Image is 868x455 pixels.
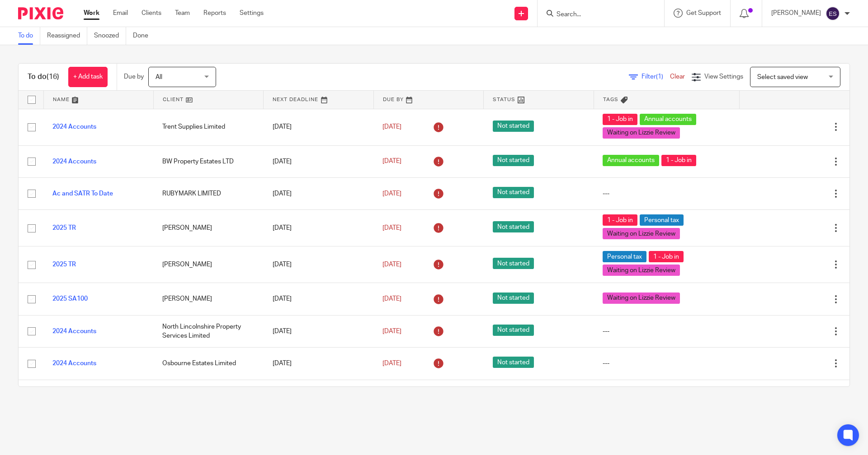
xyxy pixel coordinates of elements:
[826,6,840,21] img: svg%3E
[556,11,637,19] input: Search
[52,158,96,165] a: 2024 Accounts
[603,114,637,125] span: 1 - Job in
[603,251,646,262] span: Personal tax
[264,348,373,380] td: [DATE]
[382,190,401,197] span: [DATE]
[757,74,808,80] span: Select saved view
[382,124,401,130] span: [DATE]
[603,265,680,276] span: Waiting on Lizzie Review
[203,9,226,18] a: Reports
[642,74,670,80] span: Filter
[382,158,401,165] span: [DATE]
[264,380,373,412] td: [DATE]
[153,246,263,283] td: [PERSON_NAME]
[603,327,730,336] div: ---
[264,246,373,283] td: [DATE]
[264,109,373,145] td: [DATE]
[493,357,534,368] span: Not started
[704,74,743,80] span: View Settings
[264,283,373,315] td: [DATE]
[84,9,99,18] a: Work
[133,27,155,45] a: Done
[47,73,59,80] span: (16)
[175,9,190,18] a: Team
[264,315,373,347] td: [DATE]
[603,127,680,139] span: Waiting on Lizzie Review
[52,124,96,130] a: 2024 Accounts
[670,74,685,80] a: Clear
[382,328,401,334] span: [DATE]
[656,74,663,80] span: (1)
[640,114,696,125] span: Annual accounts
[686,10,721,16] span: Get Support
[603,155,659,166] span: Annual accounts
[142,9,161,18] a: Clients
[264,177,373,209] td: [DATE]
[264,210,373,246] td: [DATE]
[603,292,680,304] span: Waiting on Lizzie Review
[18,27,40,45] a: To do
[661,155,696,166] span: 1 - Job in
[156,74,162,80] span: All
[153,348,263,380] td: Osbourne Estates Limited
[153,109,263,145] td: Trent Supplies Limited
[68,67,108,87] a: + Add task
[493,325,534,336] span: Not started
[153,145,263,177] td: BW Property Estates LTD
[52,296,88,302] a: 2025 SA100
[493,121,534,132] span: Not started
[649,251,684,262] span: 1 - Job in
[113,9,128,18] a: Email
[493,187,534,198] span: Not started
[52,190,113,197] a: Ac and SATR To Date
[382,261,401,268] span: [DATE]
[124,72,144,81] p: Due by
[52,225,76,231] a: 2025 TR
[640,214,684,226] span: Personal tax
[52,261,76,268] a: 2025 TR
[493,155,534,166] span: Not started
[264,145,373,177] td: [DATE]
[18,7,63,19] img: Pixie
[52,360,96,367] a: 2024 Accounts
[153,315,263,347] td: North Lincolnshire Property Services Limited
[153,380,263,412] td: Euvic Services Ltd
[382,296,401,302] span: [DATE]
[153,283,263,315] td: [PERSON_NAME]
[603,359,730,368] div: ---
[493,221,534,232] span: Not started
[603,189,730,198] div: ---
[153,177,263,209] td: RUBYMARK LIMITED
[94,27,126,45] a: Snoozed
[52,328,96,334] a: 2024 Accounts
[493,258,534,269] span: Not started
[603,97,618,102] span: Tags
[153,210,263,246] td: [PERSON_NAME]
[382,360,401,367] span: [DATE]
[382,225,401,231] span: [DATE]
[603,214,637,226] span: 1 - Job in
[603,228,680,239] span: Waiting on Lizzie Review
[493,292,534,304] span: Not started
[47,27,87,45] a: Reassigned
[240,9,264,18] a: Settings
[28,72,59,82] h1: To do
[771,9,821,18] p: [PERSON_NAME]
